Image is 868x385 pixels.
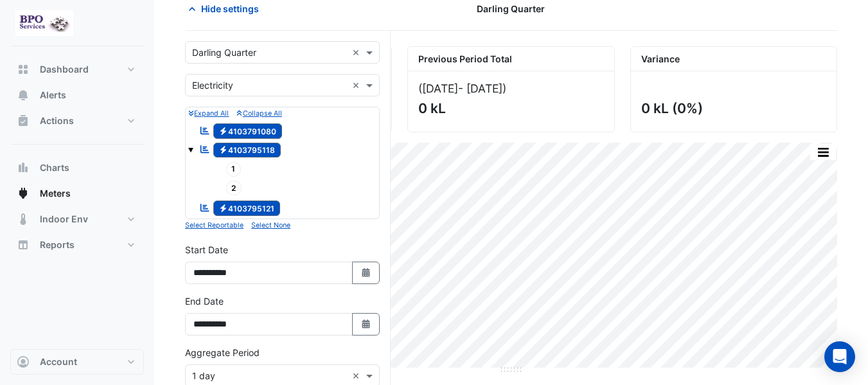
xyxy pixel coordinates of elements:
[17,89,30,102] app-icon: Alerts
[17,187,30,200] app-icon: Meters
[188,107,229,119] button: Expand All
[10,206,144,232] button: Indoor Env
[810,144,836,160] button: More Options
[477,2,545,15] span: Darling Quarter
[418,100,601,116] div: 0 kL
[10,155,144,181] button: Charts
[17,63,30,76] app-icon: Dashboard
[641,100,824,116] div: 0 kL (0%)
[201,2,259,15] span: Hide settings
[226,181,242,195] span: 2
[631,47,837,71] div: Variance
[10,181,144,206] button: Meters
[15,10,73,36] img: Company Logo
[218,145,228,155] fa-icon: Electricity
[418,82,603,95] div: ([DATE] )
[40,187,71,200] span: Meters
[213,143,281,158] span: 4103795118
[10,232,144,258] button: Reports
[251,221,290,229] small: Select None
[188,109,229,118] small: Expand All
[360,267,372,278] fa-icon: Select Date
[10,57,144,82] button: Dashboard
[213,201,281,216] span: 4103795121
[408,47,614,71] div: Previous Period Total
[218,126,228,136] fa-icon: Electricity
[10,108,144,134] button: Actions
[352,46,363,59] span: Clear
[199,144,211,155] fa-icon: Reportable
[213,123,283,139] span: 4103791080
[352,78,363,92] span: Clear
[185,294,224,308] label: End Date
[185,243,228,256] label: Start Date
[236,107,281,119] button: Collapse All
[199,125,211,136] fa-icon: Reportable
[17,213,30,226] app-icon: Indoor Env
[352,369,363,382] span: Clear
[360,319,372,330] fa-icon: Select Date
[17,238,30,251] app-icon: Reports
[17,161,30,174] app-icon: Charts
[458,82,502,95] span: - [DATE]
[824,341,855,372] div: Open Intercom Messenger
[40,355,77,368] span: Account
[17,114,30,127] app-icon: Actions
[218,203,228,213] fa-icon: Electricity
[40,238,75,251] span: Reports
[40,161,69,174] span: Charts
[40,89,66,102] span: Alerts
[40,63,89,76] span: Dashboard
[185,221,244,229] small: Select Reportable
[185,346,260,359] label: Aggregate Period
[236,109,281,118] small: Collapse All
[185,219,244,231] button: Select Reportable
[199,202,211,213] fa-icon: Reportable
[251,219,290,231] button: Select None
[10,82,144,108] button: Alerts
[226,162,242,177] span: 1
[40,114,74,127] span: Actions
[10,349,144,375] button: Account
[40,213,88,226] span: Indoor Env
